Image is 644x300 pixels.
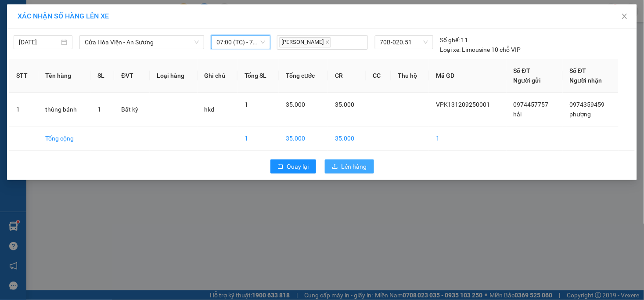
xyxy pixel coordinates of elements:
td: 1 [237,127,279,151]
strong: ĐỒNG PHƯỚC [69,5,120,12]
div: Limousine 10 chỗ VIP [440,45,521,54]
td: 35.000 [279,127,328,151]
th: Tổng SL [237,59,279,93]
span: Người gửi [514,77,541,84]
span: 35.000 [286,101,305,108]
button: uploadLên hàng [325,159,374,173]
span: Số ĐT [514,67,530,74]
span: 1 [245,101,248,108]
span: close [621,13,628,20]
td: 35.000 [328,127,366,151]
span: [PERSON_NAME]: [3,57,95,62]
span: upload [332,163,338,170]
span: 0974457757 [514,101,549,108]
th: Mã GD [429,59,507,93]
span: [PERSON_NAME] [279,37,331,47]
span: In ngày: [3,64,54,69]
th: STT [9,59,38,93]
span: Loại xe: [440,45,461,54]
span: 07:00 (TC) - 70B-020.51 [216,36,265,49]
span: hkd [205,106,215,113]
span: rollback [277,163,284,170]
span: VPK131209250001 [436,101,490,108]
th: Ghi chú [198,59,237,93]
span: phượng [570,111,591,118]
span: Số ghế: [440,35,460,45]
th: CC [366,59,391,93]
span: 06:09:08 [DATE] [19,64,54,69]
span: hải [514,111,522,118]
span: Số ĐT [570,67,586,74]
span: 35.000 [335,101,354,108]
td: 1 [9,93,38,127]
th: Tên hàng [38,59,90,93]
input: 12/09/2025 [19,37,59,47]
button: rollbackQuay lại [270,159,316,173]
span: Cửa Hòa Viện - An Sương [85,36,199,49]
button: Close [612,4,637,29]
td: 1 [429,127,507,151]
span: 01 Võ Văn Truyện, KP.1, Phường 2 [69,26,121,37]
th: Loại hàng [150,59,197,93]
span: 0974359459 [570,101,605,108]
span: Người nhận [570,77,602,84]
td: Tổng cộng [38,127,90,151]
span: 1 [97,106,101,113]
td: thùng bánh [38,93,90,127]
span: VPK131209250001 [44,56,95,62]
span: Lên hàng [342,162,367,171]
span: ----------------------------------------- [24,47,108,54]
td: Bất kỳ [114,93,150,127]
span: Bến xe [GEOGRAPHIC_DATA] [69,14,118,25]
th: Tổng cước [279,59,328,93]
span: Quay lại [287,162,309,171]
span: Hotline: 19001152 [69,39,108,44]
th: Thu hộ [391,59,429,93]
span: 70B-020.51 [380,36,428,49]
span: close [325,40,330,44]
th: CR [328,59,366,93]
img: logo [3,5,42,44]
div: 11 [440,35,468,45]
th: ĐVT [114,59,150,93]
span: down [194,40,199,45]
span: XÁC NHẬN SỐ HÀNG LÊN XE [18,12,109,20]
th: SL [90,59,115,93]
